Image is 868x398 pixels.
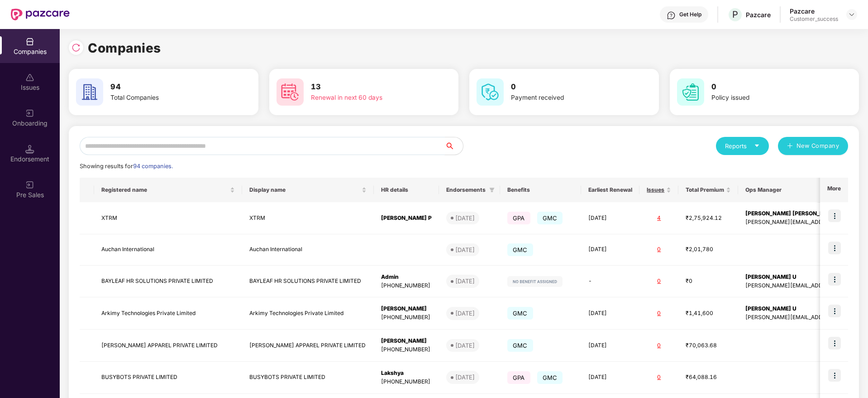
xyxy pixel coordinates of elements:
td: Arkimy Technologies Private Limited [94,297,242,330]
div: [PERSON_NAME] [381,337,432,345]
button: search [444,137,463,155]
span: plus [787,143,793,150]
span: filter [487,184,496,195]
div: Renewal in next 60 days [311,93,425,103]
div: [DATE] [455,277,475,286]
div: Get Help [679,11,701,18]
div: Pazcare [790,7,838,15]
img: icon [828,369,841,382]
img: svg+xml;base64,PHN2ZyB4bWxucz0iaHR0cDovL3d3dy53My5vcmcvMjAwMC9zdmciIHdpZHRoPSI2MCIgaGVpZ2h0PSI2MC... [477,78,504,106]
span: Display name [249,186,360,194]
td: [PERSON_NAME] APPAREL PRIVATE LIMITED [94,330,242,362]
img: svg+xml;base64,PHN2ZyBpZD0iRHJvcGRvd24tMzJ4MzIiIHhtbG5zPSJodHRwOi8vd3d3LnczLm9yZy8yMDAwL3N2ZyIgd2... [848,11,855,18]
th: Total Premium [678,178,738,202]
span: P [732,9,738,20]
div: Payment received [511,93,625,103]
div: 0 [647,245,671,254]
span: GPA [507,371,530,384]
td: [DATE] [581,297,639,330]
img: svg+xml;base64,PHN2ZyBpZD0iSGVscC0zMngzMiIgeG1sbnM9Imh0dHA6Ly93d3cudzMub3JnLzIwMDAvc3ZnIiB3aWR0aD... [667,11,676,20]
th: HR details [374,178,439,202]
div: [PHONE_NUMBER] [381,313,432,322]
th: Earliest Renewal [581,178,639,202]
span: Registered name [101,186,228,194]
span: GMC [537,371,563,384]
img: icon [828,273,841,286]
img: svg+xml;base64,PHN2ZyBpZD0iQ29tcGFuaWVzIiB4bWxucz0iaHR0cDovL3d3dy53My5vcmcvMjAwMC9zdmciIHdpZHRoPS... [25,37,34,46]
div: Admin [381,273,432,282]
div: 0 [647,373,671,382]
div: [PERSON_NAME] P [381,214,432,223]
div: Customer_success [790,15,838,23]
div: ₹70,063.68 [686,341,731,350]
td: [DATE] [581,362,639,394]
div: ₹2,75,924.12 [686,214,731,223]
div: Lakshya [381,369,432,378]
span: New Company [796,141,839,150]
td: Auchan International [242,234,374,266]
th: Issues [639,178,678,202]
td: BUSYBOTS PRIVATE LIMITED [242,362,374,394]
td: Auchan International [94,234,242,266]
span: GMC [507,243,533,256]
img: svg+xml;base64,PHN2ZyB4bWxucz0iaHR0cDovL3d3dy53My5vcmcvMjAwMC9zdmciIHdpZHRoPSIxMjIiIGhlaWdodD0iMj... [507,276,563,287]
th: Benefits [500,178,581,202]
div: Reports [725,141,760,150]
span: GPA [507,212,530,224]
div: [DATE] [455,309,475,318]
span: 94 companies. [133,163,173,170]
img: icon [828,337,841,349]
div: [DATE] [455,214,475,223]
td: [DATE] [581,202,639,234]
div: [PHONE_NUMBER] [381,282,432,290]
td: [DATE] [581,234,639,266]
td: XTRM [242,202,374,234]
div: Policy issued [711,93,825,103]
span: Total Premium [686,186,724,194]
div: ₹2,01,780 [686,245,731,254]
td: BAYLEAF HR SOLUTIONS PRIVATE LIMITED [242,266,374,298]
span: Showing results for [80,163,173,170]
img: svg+xml;base64,PHN2ZyB4bWxucz0iaHR0cDovL3d3dy53My5vcmcvMjAwMC9zdmciIHdpZHRoPSI2MCIgaGVpZ2h0PSI2MC... [277,78,304,106]
div: 4 [647,214,671,223]
div: Total Companies [110,93,224,103]
div: ₹64,088.16 [686,373,731,382]
div: ₹1,41,600 [686,309,731,318]
h3: 0 [711,81,825,93]
span: caret-down [754,143,760,149]
img: svg+xml;base64,PHN2ZyB3aWR0aD0iMjAiIGhlaWdodD0iMjAiIHZpZXdCb3g9IjAgMCAyMCAyMCIgZmlsbD0ibm9uZSIgeG... [25,180,34,189]
td: BAYLEAF HR SOLUTIONS PRIVATE LIMITED [94,266,242,298]
div: 0 [647,309,671,318]
div: 0 [647,277,671,286]
span: GMC [507,307,533,320]
th: More [820,178,848,202]
span: search [444,142,463,150]
th: Display name [242,178,374,202]
div: [DATE] [455,373,475,382]
span: GMC [537,212,563,224]
span: filter [489,187,495,193]
td: [PERSON_NAME] APPAREL PRIVATE LIMITED [242,330,374,362]
h3: 94 [110,81,224,93]
img: svg+xml;base64,PHN2ZyB4bWxucz0iaHR0cDovL3d3dy53My5vcmcvMjAwMC9zdmciIHdpZHRoPSI2MCIgaGVpZ2h0PSI2MC... [76,78,103,106]
span: Issues [647,186,664,194]
h3: 0 [511,81,625,93]
td: [DATE] [581,330,639,362]
button: plusNew Company [778,137,848,155]
img: icon [828,209,841,222]
div: [DATE] [455,245,475,254]
div: [PHONE_NUMBER] [381,345,432,354]
img: svg+xml;base64,PHN2ZyBpZD0iSXNzdWVzX2Rpc2FibGVkIiB4bWxucz0iaHR0cDovL3d3dy53My5vcmcvMjAwMC9zdmciIH... [25,73,34,82]
div: [DATE] [455,341,475,350]
h1: Companies [88,38,161,58]
div: 0 [647,341,671,350]
div: ₹0 [686,277,731,286]
img: icon [828,242,841,254]
img: icon [828,305,841,317]
td: XTRM [94,202,242,234]
span: Endorsements [446,186,486,194]
img: svg+xml;base64,PHN2ZyB3aWR0aD0iMTQuNSIgaGVpZ2h0PSIxNC41IiB2aWV3Qm94PSIwIDAgMTYgMTYiIGZpbGw9Im5vbm... [25,145,34,154]
th: Registered name [94,178,242,202]
div: [PERSON_NAME] [381,305,432,313]
img: New Pazcare Logo [11,9,70,20]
